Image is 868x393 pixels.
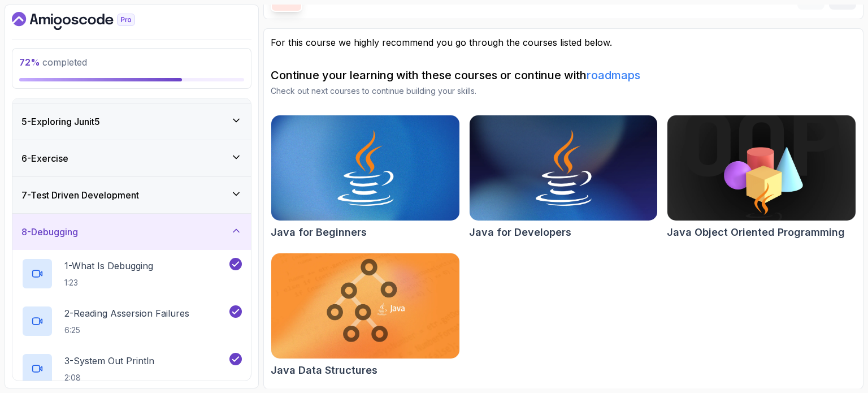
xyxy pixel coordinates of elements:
[12,140,251,176] button: 6-Exercise
[667,115,856,221] img: Java Object Oriented Programming card
[21,258,242,290] button: 1-What Is Debugging1:23
[271,253,460,378] a: Java Data Structures cardJava Data Structures
[21,152,68,165] h3: 6 - Exercise
[271,362,377,378] h2: Java Data Structures
[64,259,153,273] p: 1 - What Is Debugging
[469,115,658,240] a: Java for Developers cardJava for Developers
[64,325,189,336] p: 6:25
[271,253,459,359] img: Java Data Structures card
[64,354,154,368] p: 3 - System Out Println
[271,115,460,240] a: Java for Beginners cardJava for Beginners
[64,306,189,320] p: 2 - Reading Assersion Failures
[21,225,78,239] h3: 8 - Debugging
[21,305,242,337] button: 2-Reading Assersion Failures6:25
[470,115,658,221] img: Java for Developers card
[21,353,242,385] button: 3-System Out Println2:08
[12,12,161,30] a: Dashboard
[667,115,856,240] a: Java Object Oriented Programming cardJava Object Oriented Programming
[21,188,139,202] h3: 7 - Test Driven Development
[64,277,153,288] p: 1:23
[667,224,845,240] h2: Java Object Oriented Programming
[271,85,856,97] p: Check out next courses to continue building your skills.
[271,115,459,221] img: Java for Beginners card
[12,103,251,140] button: 5-Exploring Junit5
[21,115,100,128] h3: 5 - Exploring Junit5
[64,372,154,383] p: 2:08
[19,57,40,68] span: 72 %
[587,68,640,82] a: roadmaps
[271,67,856,83] h2: Continue your learning with these courses or continue with
[271,36,856,49] p: For this course we highly recommend you go through the courses listed below.
[19,57,87,68] span: completed
[12,214,251,250] button: 8-Debugging
[12,177,251,213] button: 7-Test Driven Development
[271,224,367,240] h2: Java for Beginners
[469,224,571,240] h2: Java for Developers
